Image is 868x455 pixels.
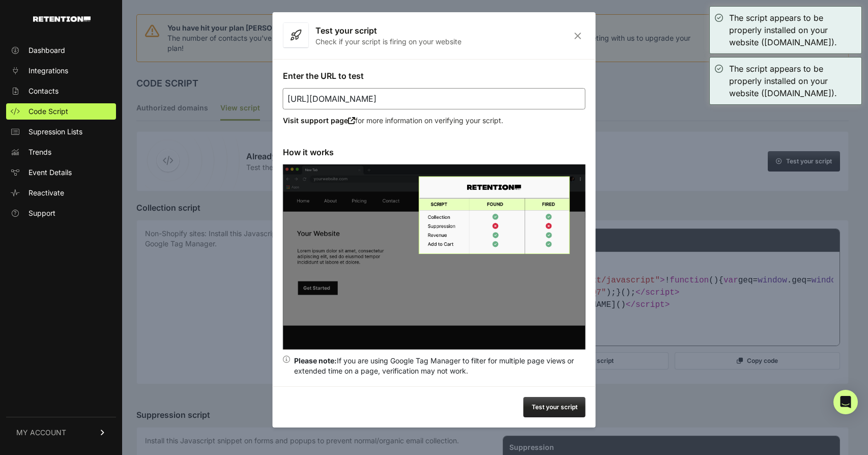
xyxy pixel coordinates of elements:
[6,417,116,448] a: MY ACCOUNT
[6,42,116,59] a: Dashboard
[28,86,59,96] span: Contacts
[28,106,68,117] span: Code Script
[28,208,55,218] span: Support
[16,428,66,438] span: MY ACCOUNT
[28,45,65,55] span: Dashboard
[33,16,91,22] img: Retention.com
[28,66,68,76] span: Integrations
[28,147,51,157] span: Trends
[28,127,82,137] span: Supression Lists
[6,124,116,140] a: Supression Lists
[283,71,364,81] label: Enter the URL to test
[315,24,461,37] h3: Test your script
[283,164,586,350] img: verify script installation
[570,32,586,40] i: Close
[294,356,337,365] strong: Please note:
[524,397,586,417] button: Test your script
[315,37,461,47] p: Check if your script is firing on your website
[833,390,858,414] div: Open Intercom Messenger
[729,63,856,99] div: The script appears to be properly installed on your website ([DOMAIN_NAME]).
[729,12,856,48] div: The script appears to be properly installed on your website ([DOMAIN_NAME]).
[6,144,116,160] a: Trends
[6,103,116,120] a: Code Script
[6,205,116,221] a: Support
[6,164,116,181] a: Event Details
[283,116,355,125] a: Visit support page
[294,356,586,376] div: If you are using Google Tag Manager to filter for multiple page views or extended time on a page,...
[6,63,116,79] a: Integrations
[283,146,586,158] h3: How it works
[6,83,116,99] a: Contacts
[28,167,72,178] span: Event Details
[283,116,586,126] p: for more information on verifying your script.
[6,185,116,201] a: Reactivate
[283,88,586,109] input: https://www.acme.com/
[28,188,64,198] span: Reactivate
